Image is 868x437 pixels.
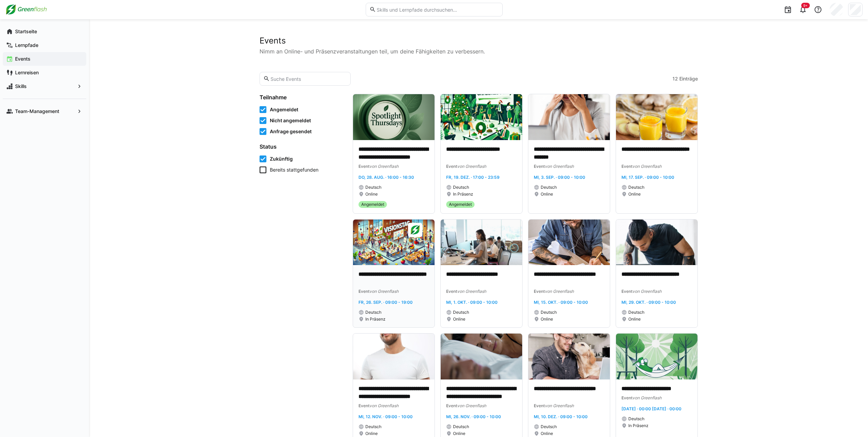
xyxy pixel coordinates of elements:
span: Online [453,431,465,436]
span: Event [446,289,457,294]
span: von Greenflash [369,164,399,169]
span: Deutsch [628,185,644,190]
span: Angemeldet [449,202,472,207]
span: Mi, 15. Okt. · 09:00 - 10:00 [534,300,588,305]
span: Bereits stattgefunden [270,166,318,173]
span: Mi, 17. Sep. · 09:00 - 10:00 [621,175,674,180]
span: von Greenflash [457,289,486,294]
span: Online [453,316,465,322]
span: Deutsch [541,310,557,315]
span: Deutsch [453,310,469,315]
input: Skills und Lernpfade durchsuchen… [376,7,499,13]
span: Online [541,316,553,322]
span: Mi, 29. Okt. · 09:00 - 10:00 [621,300,676,305]
img: image [528,334,610,379]
span: Online [628,316,641,322]
span: Event [534,289,545,294]
span: Online [541,191,553,197]
span: 9+ [803,3,808,8]
img: image [353,334,435,379]
h2: Events [260,36,698,46]
span: In Präsenz [365,316,386,322]
h4: Status [260,143,344,150]
span: Event [446,164,457,169]
span: Deutsch [541,424,557,429]
span: Event [446,403,457,408]
img: image [616,334,697,379]
span: Fr, 19. Dez. · 17:00 - 23:59 [446,175,500,180]
img: image [353,220,435,265]
span: Zukünftig [270,155,293,162]
span: Deutsch [365,185,381,190]
span: Mi, 12. Nov. · 09:00 - 10:00 [358,414,413,419]
img: image [441,94,522,140]
span: von Greenflash [369,289,399,294]
span: von Greenflash [457,403,486,408]
img: image [616,94,697,140]
span: von Greenflash [457,164,486,169]
span: Online [628,191,641,197]
span: Deutsch [541,185,557,190]
span: Online [541,431,553,436]
span: Angemeldet [361,202,384,207]
span: Nicht angemeldet [270,117,311,124]
img: image [528,220,610,265]
span: Einträge [679,75,698,82]
span: Mi, 3. Sep. · 09:00 - 10:00 [534,175,585,180]
span: Mi, 1. Okt. · 09:00 - 10:00 [446,300,498,305]
p: Nimm an Online- und Präsenzveranstaltungen teil, um deine Fähigkeiten zu verbessern. [260,47,698,55]
img: image [353,94,435,140]
span: Deutsch [453,185,469,190]
span: Anfrage gesendet [270,128,312,135]
span: Deutsch [628,310,644,315]
span: Event [621,289,632,294]
span: Event [534,403,545,408]
span: Online [365,431,378,436]
span: Do, 28. Aug. · 16:00 - 16:30 [358,175,414,180]
img: image [616,220,697,265]
span: 12 [672,75,678,82]
span: Deutsch [453,424,469,429]
span: [DATE] · 00:00 [DATE] · 00:00 [621,406,681,411]
span: von Greenflash [632,395,662,400]
span: Event [534,164,545,169]
span: Deutsch [365,310,381,315]
span: von Greenflash [632,164,662,169]
span: Online [365,191,378,197]
span: von Greenflash [545,289,574,294]
img: image [441,334,522,379]
span: In Präsenz [628,423,649,428]
span: Event [621,164,632,169]
span: Angemeldet [270,106,298,113]
span: Deutsch [365,424,381,429]
span: Mi, 10. Dez. · 09:00 - 10:00 [534,414,588,419]
span: Fr, 26. Sep. · 09:00 - 19:00 [358,300,413,305]
span: Event [358,164,369,169]
span: von Greenflash [369,403,399,408]
span: Mi, 26. Nov. · 09:00 - 10:00 [446,414,501,419]
span: In Präsenz [453,191,473,197]
input: Suche Events [270,76,347,82]
span: Event [358,289,369,294]
span: Event [358,403,369,408]
h4: Teilnahme [260,94,344,101]
span: von Greenflash [545,164,574,169]
img: image [528,94,610,140]
span: von Greenflash [632,289,662,294]
span: Event [621,395,632,400]
span: Deutsch [628,416,644,422]
img: image [441,220,522,265]
span: von Greenflash [545,403,574,408]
